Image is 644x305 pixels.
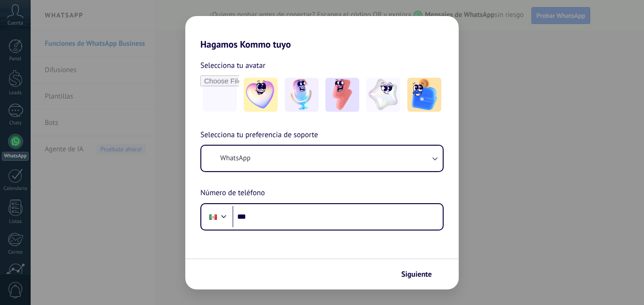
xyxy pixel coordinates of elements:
[201,146,443,171] button: WhatsApp
[185,16,459,50] h2: Hagamos Kommo tuyo
[220,154,250,163] span: WhatsApp
[366,78,400,112] img: -4.jpeg
[285,78,319,112] img: -2.jpeg
[200,59,265,72] span: Selecciona tu avatar
[401,271,432,278] span: Siguiente
[200,129,318,141] span: Selecciona tu preferencia de soporte
[204,207,222,227] div: Mexico: + 52
[397,266,445,282] button: Siguiente
[244,78,278,112] img: -1.jpeg
[325,78,359,112] img: -3.jpeg
[407,78,441,112] img: -5.jpeg
[200,187,265,199] span: Número de teléfono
